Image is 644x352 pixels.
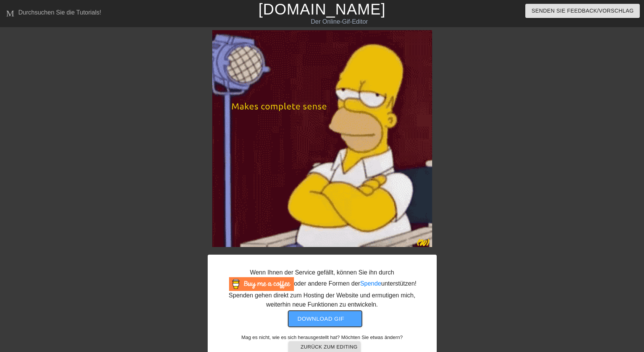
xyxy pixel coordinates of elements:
[6,7,15,16] span: Menü-Buch
[18,9,101,16] div: Durchsuchen Sie die Tutorials!
[258,1,386,18] a: [DOMAIN_NAME]
[531,6,634,16] span: Senden Sie Feedback/Vorschlag
[360,280,381,287] a: Spende
[349,314,358,323] span: get-app
[221,268,423,309] div: Wenn Ihnen der Service gefällt, können Sie ihn durch oder andere Formen der unterstützen ! Spende...
[525,4,640,18] button: Senden Sie Feedback/Vorschlag
[297,314,353,324] span: Download gif
[292,343,301,352] span: arrow-back
[212,30,432,247] img: wxscsu6u.gif
[282,315,362,321] a: Download gif
[292,343,358,352] span: Zurück zum Editing
[288,311,362,327] button: Download gif
[218,17,460,26] div: Der Online-Gif-Editor
[229,277,294,291] img: Kaufen Sie mir einen Kaffee
[6,7,101,19] a: Durchsuchen Sie die Tutorials!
